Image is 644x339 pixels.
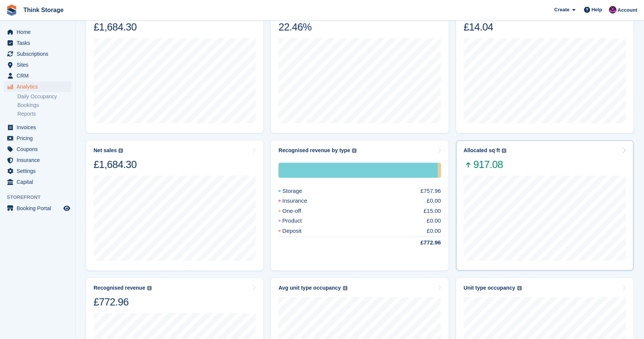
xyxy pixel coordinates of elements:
a: menu [4,177,71,187]
a: menu [4,166,71,176]
span: Tasks [17,38,62,48]
div: Storage [278,187,320,195]
img: icon-info-grey-7440780725fd019a000dd9b08b2336e03edf1995a4989e88bcd33f0948082b44.svg [118,148,123,153]
img: icon-info-grey-7440780725fd019a000dd9b08b2336e03edf1995a4989e88bcd33f0948082b44.svg [343,286,347,290]
div: £1,684.30 [94,21,137,34]
span: Invoices [17,122,62,133]
span: Help [592,6,602,14]
span: Pricing [17,133,62,144]
div: Unit type occupancy [464,285,515,291]
a: Reports [17,110,71,118]
img: icon-info-grey-7440780725fd019a000dd9b08b2336e03edf1995a4989e88bcd33f0948082b44.svg [147,286,152,290]
a: menu [4,203,71,214]
div: £772.96 [402,238,441,247]
span: Analytics [17,81,62,92]
a: menu [4,70,71,81]
div: Storage [278,163,438,178]
a: Think Storage [20,4,67,16]
span: 917.08 [464,158,506,171]
span: Sites [17,60,62,70]
span: Account [618,6,637,14]
div: £14.04 [464,21,504,34]
a: menu [4,38,71,48]
a: Daily Occupancy [17,93,71,100]
div: Recognised revenue by type [278,147,350,154]
div: One-off [278,207,319,215]
div: Recognised revenue [94,285,145,291]
a: menu [4,155,71,165]
img: stora-icon-8386f47178a22dfd0bd8f6a31ec36ba5ce8667c1dd55bd0f319d3a0aa187defe.svg [6,5,17,16]
div: Product [278,217,320,225]
div: 22.46% [278,21,313,34]
a: menu [4,133,71,144]
span: Storefront [7,194,75,201]
span: Booking Portal [17,203,62,214]
a: menu [4,60,71,70]
span: Capital [17,177,62,187]
div: £1,684.30 [94,158,137,171]
a: menu [4,81,71,92]
div: £15.00 [424,207,441,215]
span: Subscriptions [17,49,62,59]
div: £0.00 [427,227,441,235]
div: £772.96 [94,296,152,308]
div: Deposit [278,227,320,235]
span: Settings [17,166,62,176]
div: £757.96 [420,187,441,195]
div: £0.00 [427,217,441,225]
img: Mattias Ekendahl [609,6,616,14]
img: icon-info-grey-7440780725fd019a000dd9b08b2336e03edf1995a4989e88bcd33f0948082b44.svg [502,148,506,153]
div: Allocated sq ft [464,147,500,154]
span: CRM [17,70,62,81]
a: menu [4,49,71,59]
span: Insurance [17,155,62,165]
div: Insurance [278,197,325,205]
a: Preview store [62,204,71,213]
div: Avg unit type occupancy [278,285,341,291]
div: £0.00 [427,197,441,205]
img: icon-info-grey-7440780725fd019a000dd9b08b2336e03edf1995a4989e88bcd33f0948082b44.svg [352,148,357,153]
span: Home [17,27,62,37]
a: menu [4,144,71,154]
span: Create [554,6,569,14]
a: menu [4,27,71,37]
div: Net sales [94,147,117,154]
img: icon-info-grey-7440780725fd019a000dd9b08b2336e03edf1995a4989e88bcd33f0948082b44.svg [517,286,522,290]
div: One-off [438,163,441,178]
a: Bookings [17,102,71,109]
a: menu [4,122,71,133]
span: Coupons [17,144,62,154]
